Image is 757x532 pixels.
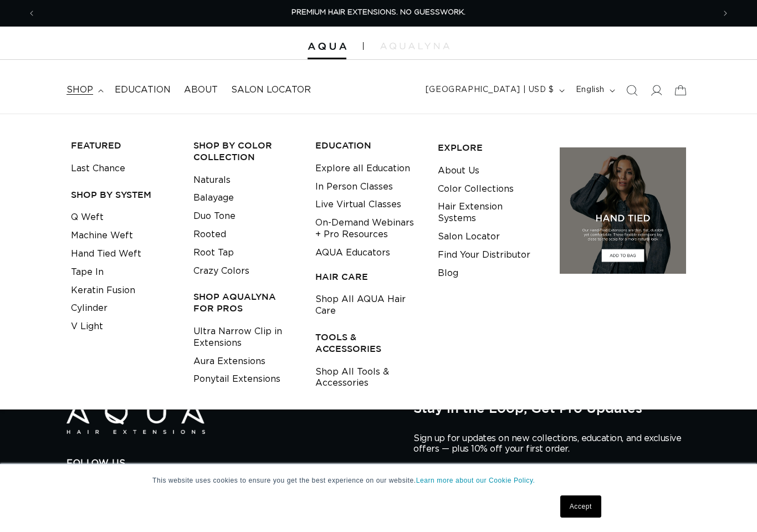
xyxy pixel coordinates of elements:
[71,140,176,151] h3: FEATURED
[315,271,421,283] h3: HAIR CARE
[193,352,265,371] a: Aura Extensions
[71,160,125,178] a: Last Chance
[193,323,299,352] a: Ultra Narrow Clip in Extensions
[315,244,390,262] a: AQUA Educators
[620,78,644,103] summary: Search
[438,142,543,154] h3: EXPLORE
[184,84,218,96] span: About
[193,244,234,262] a: Root Tap
[419,80,569,101] button: [GEOGRAPHIC_DATA] | USD $
[71,282,135,300] a: Keratin Fusion
[315,290,421,320] a: Shop All AQUA Hair Care
[291,9,466,16] span: PREMIUM HAIR EXTENSIONS. NO GUESSWORK.
[108,78,177,103] a: Education
[315,140,421,151] h3: EDUCATION
[569,80,620,101] button: English
[193,207,236,226] a: Duo Tone
[438,228,500,246] a: Salon Locator
[315,160,410,178] a: Explore all Education
[193,226,226,244] a: Rooted
[607,419,757,532] iframe: Chat Widget
[413,433,690,454] p: Sign up for updates on new collections, education, and exclusive offers — plus 10% off your first...
[71,299,108,318] a: Cylinder
[193,189,234,207] a: Balayage
[713,3,738,24] button: Next announcement
[426,84,554,96] span: [GEOGRAPHIC_DATA] | USD $
[231,84,311,96] span: Salon Locator
[224,78,318,103] a: Salon Locator
[71,208,104,227] a: Q Weft
[193,370,280,388] a: Ponytail Extensions
[315,214,421,244] a: On-Demand Webinars + Pro Resources
[71,263,104,282] a: Tape In
[315,178,393,196] a: In Person Classes
[60,78,108,103] summary: shop
[67,458,397,469] h2: Follow Us
[438,264,458,283] a: Blog
[438,198,543,228] a: Hair Extension Systems
[315,196,401,214] a: Live Virtual Classes
[438,246,530,264] a: Find Your Distributor
[193,140,299,163] h3: Shop by Color Collection
[177,78,224,103] a: About
[19,3,44,24] button: Previous announcement
[71,227,133,245] a: Machine Weft
[315,331,421,355] h3: TOOLS & ACCESSORIES
[193,262,249,280] a: Crazy Colors
[193,171,231,190] a: Naturals
[67,84,93,96] span: shop
[438,180,514,198] a: Color Collections
[71,189,176,201] h3: SHOP BY SYSTEM
[560,495,601,518] a: Accept
[193,291,299,314] h3: Shop AquaLyna for Pros
[576,84,605,96] span: English
[416,477,535,484] a: Learn more about our Cookie Policy.
[71,318,103,336] a: V Light
[115,84,171,96] span: Education
[152,475,605,485] p: This website uses cookies to ensure you get the best experience on our website.
[308,43,346,50] img: Aqua Hair Extensions
[71,245,141,263] a: Hand Tied Weft
[438,162,479,180] a: About Us
[67,400,205,434] img: Aqua Hair Extensions
[380,43,449,49] img: aqualyna.com
[315,363,421,393] a: Shop All Tools & Accessories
